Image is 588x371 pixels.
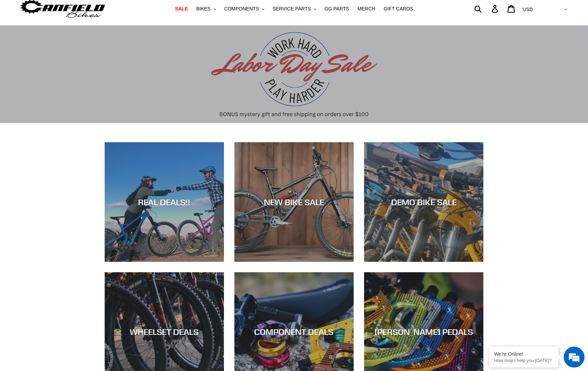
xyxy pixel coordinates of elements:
a: GIFT CARDS [380,4,417,14]
textarea: Type your message and hit 'Enter' [3,190,132,214]
div: WHEELSET DEALS [105,327,224,337]
span: GIFT CARDS [384,6,413,12]
a: MERCH [354,4,379,14]
span: SALE [175,6,188,12]
span: SERVICE PARTS [273,6,311,12]
div: COMPONENT DEALS [234,327,354,337]
span: BIKES [196,6,210,12]
div: NEW BIKE SALE [234,197,354,207]
button: COMPONENTS [221,4,268,14]
span: MERCH [357,6,375,12]
img: d_696896380_company_1647369064580_696896380 [22,35,40,52]
a: REAL DEALS!! [105,142,224,261]
p: How may I help you today? [494,358,553,363]
button: BIKES [193,4,219,14]
div: [PERSON_NAME] PEDALS [364,327,483,337]
a: NEW BIKE SALE [234,142,354,261]
div: We're Online! [494,351,553,357]
a: GG PARTS [321,4,353,14]
span: GG PARTS [324,6,349,12]
a: DEMO BIKE SALE [364,142,483,261]
div: DEMO BIKE SALE [364,197,483,207]
input: Search [478,1,496,16]
button: SERVICE PARTS [269,4,320,14]
div: Minimize live chat window [114,3,131,20]
div: REAL DEALS!! [105,197,224,207]
div: Navigation go back [8,38,18,49]
a: SALE [171,4,191,14]
div: Chat with us now [47,39,127,48]
span: COMPONENTS [224,6,259,12]
span: We're online! [40,88,96,158]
